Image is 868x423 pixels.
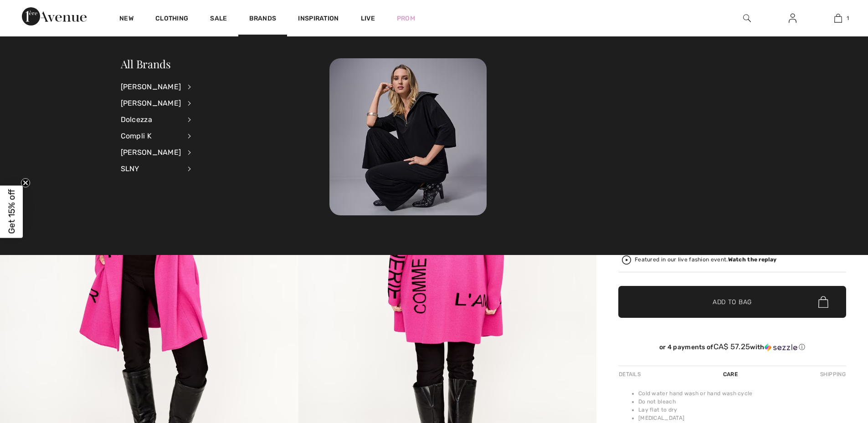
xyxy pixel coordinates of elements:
[789,13,796,24] img: My Info
[329,58,487,215] img: 250825112723_baf80837c6fd5.jpg
[714,342,750,351] span: CA$ 57.25
[818,296,828,308] img: Bag.svg
[618,366,643,382] div: Details
[121,79,181,95] div: [PERSON_NAME]
[119,15,134,24] a: New
[298,15,339,24] span: Inspiration
[713,297,752,307] span: Add to Bag
[121,56,171,71] a: All Brands
[810,355,859,377] iframe: Opens a widget where you can chat to one of our agents
[765,343,797,352] img: Sezzle
[22,7,87,25] img: 1ère Avenue
[834,13,842,24] img: My Bag
[361,14,375,23] a: Live
[21,178,30,187] button: Close teaser
[397,14,415,23] a: Prom
[121,128,181,144] div: Compli K
[638,389,846,398] li: Cold water hand wash or hand wash cycle
[121,144,181,161] div: [PERSON_NAME]
[622,255,631,265] img: Watch the replay
[816,13,860,24] a: 1
[155,15,188,24] a: Clothing
[618,342,846,355] div: or 4 payments ofCA$ 57.25withSezzle Click to learn more about Sezzle
[638,406,846,414] li: Lay flat to dry
[618,286,846,318] button: Add to Bag
[210,15,227,24] a: Sale
[743,13,751,24] img: search the website
[618,342,846,352] div: or 4 payments of with
[638,398,846,406] li: Do not bleach
[6,189,17,234] span: Get 15% off
[121,112,181,128] div: Dolcezza
[847,14,849,22] span: 1
[121,95,181,112] div: [PERSON_NAME]
[249,15,277,24] a: Brands
[728,256,777,263] strong: Watch the replay
[638,414,846,422] li: [MEDICAL_DATA]
[121,161,181,177] div: SLNY
[635,257,776,263] div: Featured in our live fashion event.
[715,366,745,382] div: Care
[781,13,804,24] a: Sign In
